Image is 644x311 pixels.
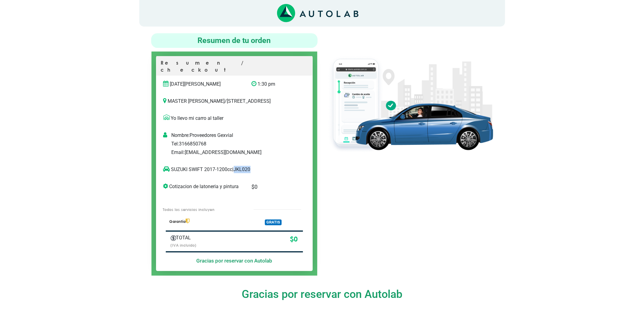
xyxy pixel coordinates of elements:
small: (IVA incluido) [171,243,197,248]
p: Tel: 3166850768 [171,140,310,148]
p: $ 0 [251,183,293,191]
p: $ 0 [227,234,298,245]
h4: Resumen de tu orden [154,36,315,45]
a: Link al sitio de autolab [277,10,358,16]
p: [DATE][PERSON_NAME] [163,80,242,88]
span: GRATIS [265,220,282,225]
p: Email: [EMAIL_ADDRESS][DOMAIN_NAME] [171,149,310,156]
p: Todos los servicios incluyen [163,207,241,213]
p: MASTER [PERSON_NAME] / [STREET_ADDRESS] [163,98,305,105]
p: SUZUKI SWIFT 2017-1200cc | JKL020 [163,166,293,173]
p: 1:30 pm [251,80,293,88]
h4: Gracias por reservar con Autolab [139,288,505,301]
img: Autobooking-Iconos-23.png [171,235,176,241]
p: TOTAL [171,234,219,241]
p: Yo llevo mi carro al taller [163,115,305,122]
p: Nombre: Proveedores Gexvial [171,132,310,139]
p: Garantía [169,219,243,224]
p: Resumen / checkout [161,59,308,76]
p: Cotizacion de latoneria y pintura [163,183,242,190]
h5: Gracias por reservar con Autolab [166,258,303,264]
